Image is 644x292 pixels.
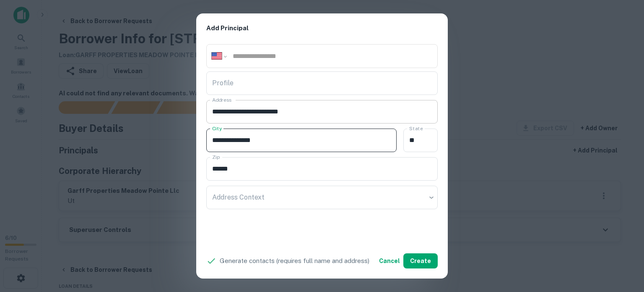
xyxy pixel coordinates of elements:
[602,225,644,265] iframe: Chat Widget
[212,96,231,103] label: Address
[220,256,369,266] p: Generate contacts (requires full name and address)
[196,13,448,43] h2: Add Principal
[409,125,423,132] label: State
[212,125,222,132] label: City
[403,253,438,268] button: Create
[206,186,438,209] div: ​
[212,153,220,160] label: Zip
[376,253,403,268] button: Cancel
